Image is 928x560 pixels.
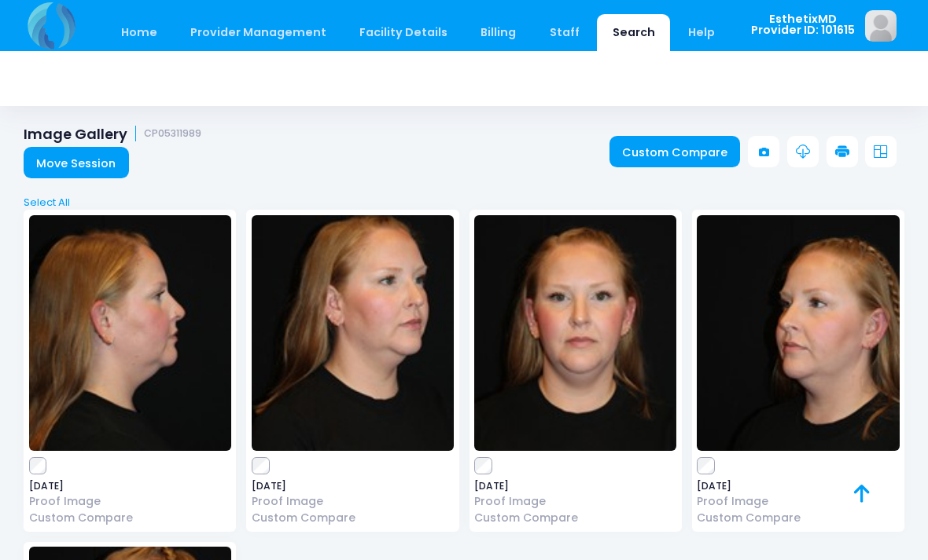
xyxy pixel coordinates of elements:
[609,136,741,167] a: Custom Compare
[175,14,341,51] a: Provider Management
[474,481,676,491] span: [DATE]
[697,215,899,451] img: image
[252,481,454,491] span: [DATE]
[252,510,454,526] a: Custom Compare
[474,215,676,451] img: image
[697,493,899,510] a: Proof Image
[29,215,231,451] img: image
[29,493,231,510] a: Proof Image
[534,14,595,51] a: Staff
[673,14,731,51] a: Help
[24,126,201,142] h1: Image Gallery
[105,14,172,51] a: Home
[697,481,899,491] span: [DATE]
[597,14,670,51] a: Search
[865,10,897,42] img: image
[697,510,899,526] a: Custom Compare
[29,510,231,526] a: Custom Compare
[252,493,454,510] a: Proof Image
[24,147,129,178] a: Move Session
[29,481,231,491] span: [DATE]
[144,128,201,140] small: CP05311989
[19,195,910,210] a: Select All
[474,493,676,510] a: Proof Image
[751,13,855,36] span: EsthetixMD Provider ID: 101615
[466,14,532,51] a: Billing
[474,510,676,526] a: Custom Compare
[344,14,463,51] a: Facility Details
[252,215,454,451] img: image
